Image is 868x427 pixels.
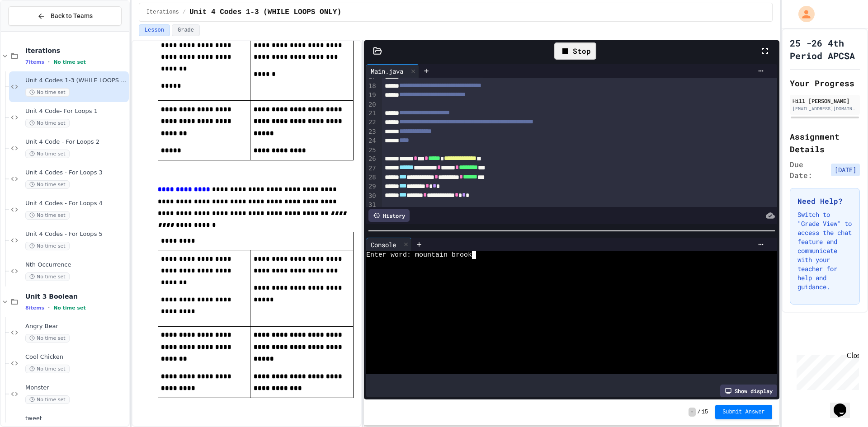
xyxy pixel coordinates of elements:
[368,209,410,222] div: History
[366,118,377,127] div: 22
[25,88,70,97] span: No time set
[25,353,127,361] span: Cool Chicken
[366,192,377,201] div: 30
[25,384,127,392] span: Monster
[25,242,70,250] span: No time set
[831,164,860,176] span: [DATE]
[25,59,44,65] span: 7 items
[25,108,127,115] span: Unit 4 Code- For Loops 1
[366,146,377,155] div: 25
[4,4,62,57] div: Chat with us now!Close
[366,91,377,100] div: 19
[689,408,695,417] span: -
[25,292,127,300] span: Unit 3 Boolean
[720,385,777,397] div: Show display
[366,64,419,78] div: Main.java
[790,37,860,62] h1: 25 -26 4th Period APCSA
[51,11,93,21] span: Back to Teams
[793,105,857,112] div: [EMAIL_ADDRESS][DOMAIN_NAME]
[8,6,122,26] button: Back to Teams
[830,391,859,418] iframe: chat widget
[554,42,596,60] div: Stop
[366,240,401,249] div: Console
[25,211,70,220] span: No time set
[790,130,860,155] h2: Assignment Details
[25,77,127,84] span: Unit 4 Codes 1-3 (WHILE LOOPS ONLY)
[48,58,50,66] span: •
[366,251,472,259] span: Enter word: mountain brook
[366,136,377,145] div: 24
[25,150,70,158] span: No time set
[366,182,377,191] div: 29
[53,305,86,311] span: No time set
[25,180,70,189] span: No time set
[25,200,127,207] span: Unit 4 Codes - For Loops 4
[793,352,859,390] iframe: chat widget
[25,230,127,238] span: Unit 4 Codes - For Loops 5
[25,415,127,422] span: tweet
[25,395,70,404] span: No time set
[25,261,127,269] span: Nth Occurrence
[25,169,127,177] span: Unit 4 Codes - For Loops 3
[366,66,408,76] div: Main.java
[366,164,377,173] div: 27
[366,82,377,91] div: 18
[53,59,86,65] span: No time set
[366,127,377,136] div: 23
[25,365,70,373] span: No time set
[698,408,701,416] span: /
[189,7,341,18] span: Unit 4 Codes 1-3 (WHILE LOOPS ONLY)
[366,201,377,210] div: 31
[25,323,127,330] span: Angry Bear
[172,24,200,36] button: Grade
[25,334,70,343] span: No time set
[25,272,70,281] span: No time set
[25,119,70,127] span: No time set
[715,405,772,419] button: Submit Answer
[25,305,44,311] span: 8 items
[139,24,170,36] button: Lesson
[793,97,857,105] div: Hill [PERSON_NAME]
[25,138,127,146] span: Unit 4 Code - For Loops 2
[366,109,377,118] div: 21
[48,304,50,311] span: •
[797,196,852,206] h3: Need Help?
[790,159,827,181] span: Due Date:
[789,4,817,24] div: My Account
[366,100,377,109] div: 20
[366,238,412,251] div: Console
[790,77,860,89] h2: Your Progress
[146,9,179,16] span: Iterations
[797,210,852,291] p: Switch to "Grade View" to access the chat feature and communicate with your teacher for help and ...
[366,173,377,182] div: 28
[25,47,127,55] span: Iterations
[183,9,186,16] span: /
[366,155,377,164] div: 26
[722,408,765,416] span: Submit Answer
[702,408,708,416] span: 15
